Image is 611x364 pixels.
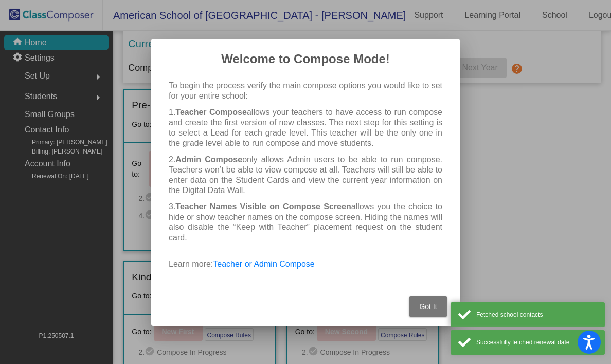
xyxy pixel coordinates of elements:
p: To begin the process verify the main compose options you would like to set for your entire school: [169,81,442,101]
div: Successfully fetched renewal date [476,338,597,347]
h2: Welcome to Compose Mode! [164,51,447,67]
button: Got It [409,296,447,317]
p: 1. allows your teachers to have access to run compose and create the first version of new classes... [169,107,442,148]
p: Learn more: [169,259,442,270]
span: Got It [419,302,437,311]
p: 2. only allows Admin users to be able to run compose. Teachers won’t be able to view compose at a... [169,155,442,196]
p: 3. allows you the choice to hide or show teacher names on the compose screen. Hiding the names wi... [169,202,442,243]
a: Teacher or Admin Compose [213,260,314,269]
div: Fetched school contacts [476,310,597,319]
b: Teacher Compose [175,108,247,117]
b: Admin Compose [175,155,242,164]
b: Teacher Names Visible on Compose Screen [175,202,351,211]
